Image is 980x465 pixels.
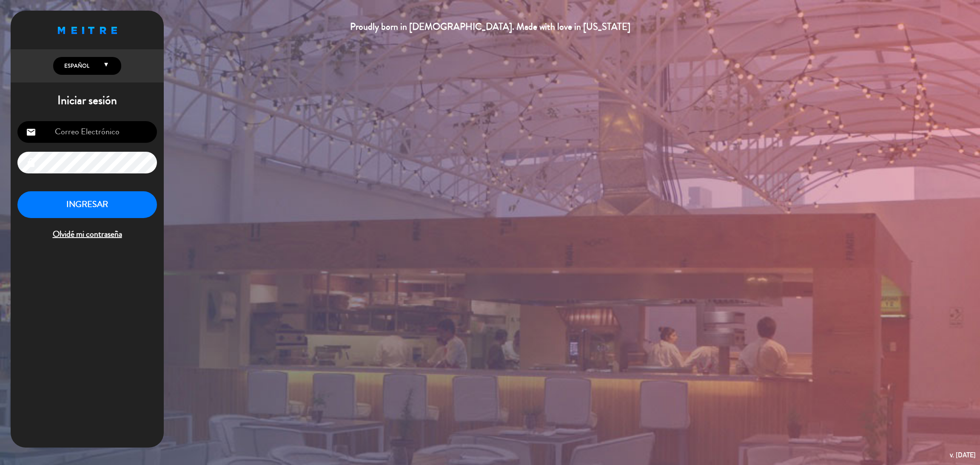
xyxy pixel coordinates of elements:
[950,449,976,461] div: v. [DATE]
[11,94,164,108] h1: Iniciar sesión
[17,121,157,143] input: Correo Electrónico
[17,191,157,218] button: INGRESAR
[17,227,157,241] span: Olvidé mi contraseña
[26,127,36,137] i: email
[26,158,36,168] i: lock
[62,62,89,70] span: Español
